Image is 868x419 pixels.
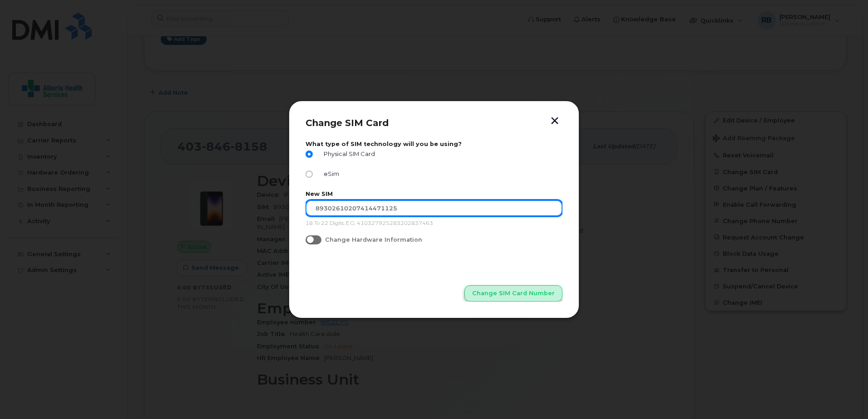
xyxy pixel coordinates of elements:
[306,190,562,197] label: New SIM
[464,285,562,302] button: Change SIM Card Number
[306,220,562,227] p: 18 To 22 Digits, E.G. 410327925283202837463
[306,235,313,243] input: Change Hardware Information
[320,151,375,157] span: Physical SIM Card
[325,236,422,243] span: Change Hardware Information
[472,289,555,297] span: Change SIM Card Number
[306,200,562,216] input: Input Your New SIM Number
[306,151,313,158] input: Physical SIM Card
[306,141,562,147] label: What type of SIM technology will you be using?
[306,117,389,128] span: Change SIM Card
[320,171,339,177] span: eSim
[306,171,313,178] input: eSim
